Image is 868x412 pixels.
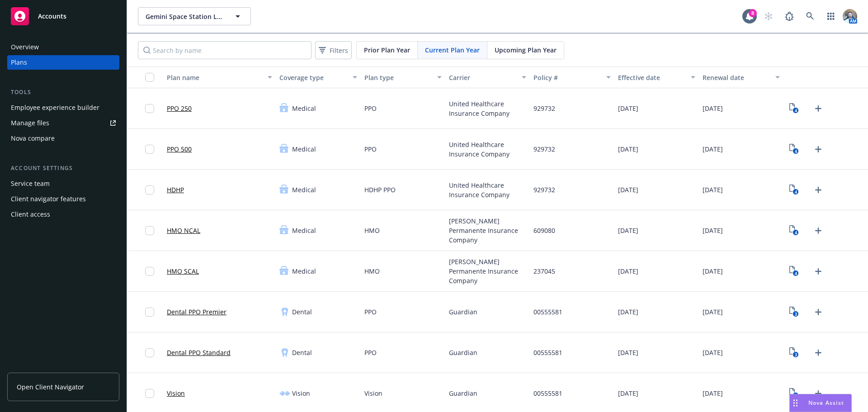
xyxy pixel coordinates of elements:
div: 8 [749,9,757,17]
a: Upload Plan Documents [811,142,826,156]
a: View Plan Documents [787,346,802,360]
span: Current Plan Year [425,45,480,55]
a: Report a Bug [780,7,798,25]
button: Gemini Space Station LLC [138,7,251,25]
a: Client access [7,207,119,222]
button: Renewal date [699,66,783,88]
div: Service team [11,176,50,191]
span: 929732 [533,185,555,194]
span: 929732 [533,104,555,113]
span: [PERSON_NAME] Permanente Insurance Company [449,257,526,285]
span: 00555581 [533,388,562,398]
button: Plan name [163,66,276,88]
span: HMO [364,266,380,276]
div: Plans [11,55,27,70]
span: [DATE] [703,307,723,317]
text: 3 [795,311,797,317]
span: HDHP PPO [364,185,396,194]
span: [DATE] [618,348,638,357]
span: Guardian [449,388,477,398]
div: Renewal date [703,73,770,82]
a: HDHP [167,185,184,194]
span: [DATE] [703,144,723,154]
span: [DATE] [618,388,638,398]
a: Service team [7,176,119,191]
span: 00555581 [533,307,562,317]
a: Manage files [7,116,119,130]
span: [PERSON_NAME] Permanente Insurance Company [449,216,526,245]
a: Employee experience builder [7,100,119,115]
text: 3 [795,352,797,358]
button: Nova Assist [789,394,852,412]
text: 4 [795,108,797,114]
span: United Healthcare Insurance Company [449,180,526,199]
div: Coverage type [279,73,347,82]
div: Manage files [11,116,49,130]
a: View Plan Documents [787,305,802,319]
span: HMO [364,226,380,235]
text: 4 [795,230,797,236]
a: Plans [7,55,119,70]
button: Policy # [530,66,614,88]
span: Filters [317,44,350,57]
span: Filters [330,46,348,55]
div: Client access [11,207,50,222]
input: Toggle Row Selected [145,267,154,276]
div: Plan type [364,73,432,82]
a: HMO SCAL [167,266,199,276]
a: View Plan Documents [787,386,802,401]
span: United Healthcare Insurance Company [449,140,526,159]
span: [DATE] [703,388,723,398]
a: View Plan Documents [787,183,802,197]
div: Account settings [7,164,119,173]
div: Effective date [618,73,685,82]
div: Client navigator features [11,192,86,206]
a: View Plan Documents [787,223,802,238]
input: Toggle Row Selected [145,308,154,317]
a: Dental PPO Premier [167,307,226,317]
span: Medical [292,144,316,154]
button: Effective date [614,66,699,88]
div: Plan name [167,73,262,82]
span: [DATE] [618,307,638,317]
a: Switch app [822,7,840,25]
a: PPO 250 [167,104,192,113]
text: 4 [795,189,797,195]
input: Select all [145,73,154,82]
span: Gemini Space Station LLC [146,12,224,21]
span: 609080 [533,226,555,235]
span: PPO [364,348,377,357]
span: [DATE] [618,104,638,113]
span: Open Client Navigator [17,382,84,392]
img: photo [843,9,857,24]
a: Upload Plan Documents [811,264,826,279]
input: Toggle Row Selected [145,226,154,235]
span: [DATE] [703,185,723,194]
span: Medical [292,226,316,235]
a: Overview [7,40,119,54]
input: Toggle Row Selected [145,104,154,113]
a: Start snowing [759,7,778,25]
span: [DATE] [703,104,723,113]
button: Carrier [445,66,530,88]
a: Upload Plan Documents [811,183,826,197]
span: 00555581 [533,348,562,357]
a: PPO 500 [167,144,192,154]
a: Upload Plan Documents [811,346,826,360]
span: 237045 [533,266,555,276]
input: Toggle Row Selected [145,145,154,154]
span: Nova Assist [808,399,844,407]
a: Nova compare [7,131,119,146]
button: Filters [315,41,352,59]
span: Accounts [38,13,66,20]
span: Vision [292,388,310,398]
span: PPO [364,307,377,317]
input: Toggle Row Selected [145,185,154,194]
div: Policy # [533,73,601,82]
a: Upload Plan Documents [811,101,826,116]
span: [DATE] [703,226,723,235]
div: Carrier [449,73,516,82]
span: Prior Plan Year [364,45,410,55]
input: Toggle Row Selected [145,348,154,357]
span: [DATE] [618,144,638,154]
